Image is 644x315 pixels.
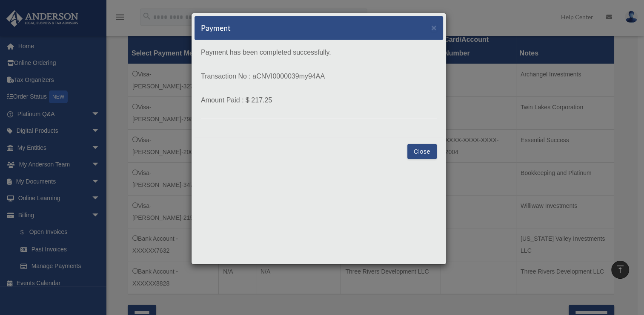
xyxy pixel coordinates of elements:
h5: Payment [201,23,231,33]
span: × [431,23,437,32]
p: Transaction No : aCNVI0000039my94AA [201,70,437,82]
button: Close [431,23,437,32]
button: Close [407,144,437,159]
p: Amount Paid : $ 217.25 [201,94,437,106]
p: Payment has been completed successfully. [201,47,437,58]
